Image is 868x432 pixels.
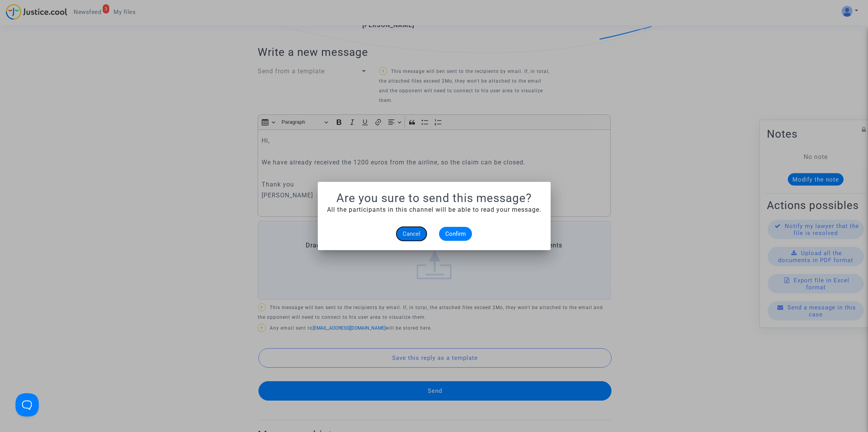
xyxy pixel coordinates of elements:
button: Confirm [439,227,472,241]
h1: Are you sure to send this message? [327,191,541,205]
span: All the participants in this channel will be able to read your message. [327,206,541,213]
button: Cancel [396,227,427,241]
iframe: Help Scout Beacon - Open [15,393,39,416]
span: Cancel [403,230,420,237]
span: Confirm [445,230,466,237]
